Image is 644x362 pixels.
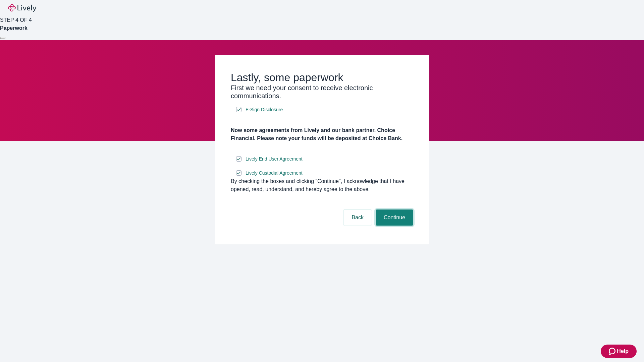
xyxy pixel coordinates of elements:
h2: Lastly, some paperwork [231,71,413,84]
svg: Zendesk support icon [609,347,617,355]
span: Lively Custodial Agreement [246,170,303,177]
a: e-sign disclosure document [244,169,304,177]
span: Help [617,347,629,355]
a: e-sign disclosure document [244,155,304,163]
span: Lively End User Agreement [246,156,303,163]
h3: First we need your consent to receive electronic communications. [231,84,413,100]
button: Back [343,209,372,226]
a: e-sign disclosure document [244,106,284,114]
button: Continue [376,209,413,226]
h4: Now some agreements from Lively and our bank partner, Choice Financial. Please note your funds wi... [231,126,413,142]
span: E-Sign Disclosure [246,106,283,113]
img: Lively [8,4,36,12]
button: Zendesk support iconHelp [601,345,637,358]
div: By checking the boxes and clicking “Continue", I acknowledge that I have opened, read, understand... [231,177,413,193]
